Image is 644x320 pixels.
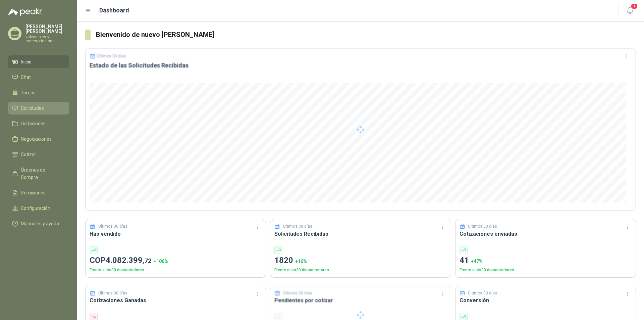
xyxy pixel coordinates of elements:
h3: Solicitudes Recibidas [274,230,446,238]
p: Últimos 30 días [468,223,497,230]
p: 41 [460,254,632,267]
span: Manuales y ayuda [21,220,59,227]
span: Remisiones [21,189,46,196]
span: Tareas [21,89,36,96]
p: Últimos 30 días [468,290,497,296]
span: + 16 % [295,259,307,264]
span: Configuración [21,204,50,212]
span: + 106 % [154,259,168,264]
p: [PERSON_NAME] [PERSON_NAME] [25,24,69,34]
img: Logo peakr [8,8,42,16]
span: Órdenes de Compra [21,166,63,181]
a: Chat [8,71,69,84]
span: Solicitudes [21,104,44,112]
span: Licitaciones [21,120,46,127]
h3: Has vendido [90,230,262,238]
p: Últimos 30 días [98,223,127,230]
a: Negociaciones [8,133,69,145]
a: Remisiones [8,186,69,199]
span: Chat [21,74,31,81]
p: Frente a los 30 días anteriores [274,267,446,273]
a: Manuales y ayuda [8,217,69,230]
p: Últimos 30 días [283,223,312,230]
h3: Conversión [460,296,632,305]
a: Inicio [8,55,69,68]
p: Últimos 30 días [98,290,127,296]
p: Frente a los 30 días anteriores [460,267,632,273]
p: Frente a los 30 días anteriores [90,267,262,273]
a: Solicitudes [8,102,69,115]
a: Licitaciones [8,117,69,130]
h3: Cotizaciones Ganadas [90,296,262,305]
h3: Cotizaciones enviadas [460,230,632,238]
span: + 47 % [471,259,483,264]
a: Tareas [8,86,69,99]
p: valvuniples y accesorios sas [25,35,69,43]
span: ,72 [143,257,152,265]
h1: Dashboard [99,6,129,15]
p: COP [90,254,262,267]
span: Inicio [21,58,32,65]
a: Configuración [8,202,69,215]
a: Órdenes de Compra [8,164,69,184]
span: Cotizar [21,151,36,158]
h3: Bienvenido de nuevo [PERSON_NAME] [96,30,636,40]
p: 1820 [274,254,446,267]
span: Negociaciones [21,135,52,143]
span: 1 [631,3,638,9]
button: 1 [624,5,636,17]
a: Cotizar [8,148,69,161]
span: 4.082.399 [106,256,152,265]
